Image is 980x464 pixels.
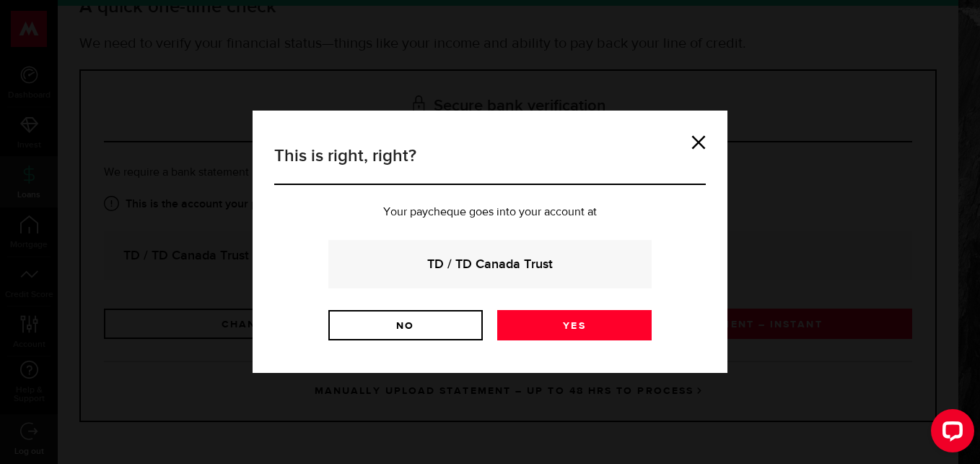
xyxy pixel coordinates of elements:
[274,143,706,185] h3: This is right, right?
[919,403,980,464] iframe: LiveChat chat widget
[274,207,706,218] p: Your paycheque goes into your account at
[328,310,483,340] a: No
[348,254,632,274] strong: TD / TD Canada Trust
[497,310,652,340] a: Yes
